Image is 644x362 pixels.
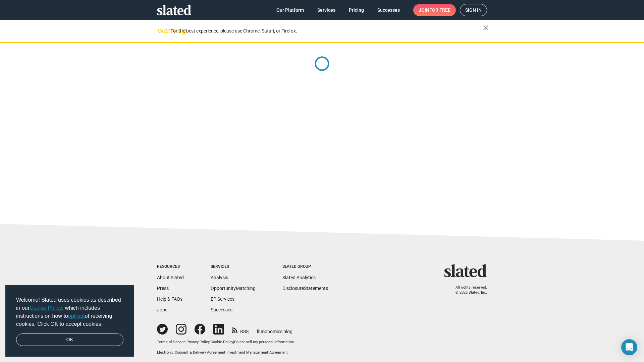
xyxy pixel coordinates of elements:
[282,275,316,280] a: Slated Analytics
[16,296,123,328] span: Welcome! Slated uses cookies as described in our , which includes instructions on how to of recei...
[349,4,364,16] span: Pricing
[372,4,405,16] a: Successes
[157,275,184,280] a: About Slated
[186,340,210,344] a: Privacy Policy
[211,275,228,280] a: Analysis
[157,340,185,344] a: Terms of Service
[429,4,450,16] span: for free
[157,307,167,312] a: Jobs
[257,329,265,334] span: film
[317,4,335,16] span: Services
[621,339,637,355] div: Open Intercom Messenger
[30,305,62,311] a: Cookie Policy
[460,4,487,16] a: Sign in
[276,4,304,16] span: Our Platform
[210,340,211,344] span: |
[419,4,450,16] span: Join
[211,286,256,291] a: OpportunityMatching
[465,4,482,16] span: Sign in
[185,340,186,344] span: |
[211,296,234,302] a: EP Services
[413,4,456,16] a: Joinfor free
[482,24,490,32] mat-icon: close
[232,324,249,335] a: RSS
[226,350,288,355] a: Investment Management Agreement
[211,340,233,344] a: Cookie Policy
[271,4,309,16] a: Our Platform
[257,323,292,335] a: filmonomics blog
[157,286,169,291] a: Press
[211,264,256,269] div: Services
[312,4,341,16] a: Services
[68,313,85,319] a: opt-out
[5,285,134,357] div: cookieconsent
[343,4,369,16] a: Pricing
[233,340,234,344] span: |
[225,350,226,355] span: |
[157,264,184,269] div: Resources
[211,307,232,312] a: Successes
[448,285,487,295] p: All rights reserved. © 2025 Slated, Inc.
[157,296,182,302] a: Help & FAQs
[157,350,225,355] a: Electronic Consent & Delivery Agreement
[377,4,400,16] span: Successes
[16,334,123,346] a: dismiss cookie message
[158,26,166,35] mat-icon: warning
[282,286,328,291] a: DisclosureStatements
[282,264,328,269] div: Slated Group
[170,26,483,36] div: For the best experience, please use Chrome, Safari, or Firefox.
[234,340,294,345] button: Do not sell my personal information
